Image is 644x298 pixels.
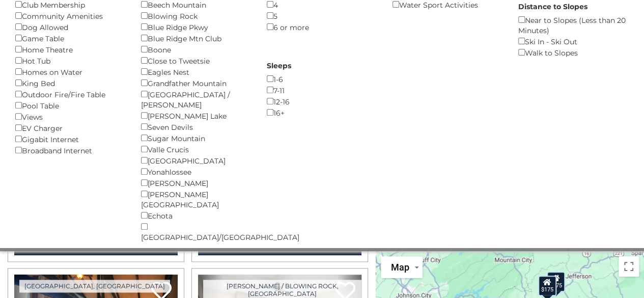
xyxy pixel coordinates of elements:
div: Game Table [15,33,126,44]
div: Yonahlossee [141,166,251,177]
div: Grandfather Mountain [141,77,251,89]
div: Sugar Mountain [141,132,251,144]
div: [GEOGRAPHIC_DATA]/[GEOGRAPHIC_DATA] [141,221,251,242]
span: Map [391,262,409,273]
div: [PERSON_NAME] Lake [141,110,251,121]
div: Ski In - Ski Out [518,36,629,47]
div: 7-11 [267,85,377,96]
div: 16+ [267,107,377,118]
div: Home Theatre [15,44,126,55]
div: Valle Crucis [141,144,251,155]
div: 1-6 [267,73,377,85]
div: 6 or more [267,21,377,33]
div: Gigabit Internet [15,133,126,145]
div: Walk to Slopes [518,47,629,58]
div: Blue Ridge Mtn Club [141,33,251,44]
div: King Bed [15,77,126,89]
button: Change map style [381,256,423,278]
div: Echota [141,210,251,221]
div: $175 [547,271,565,291]
div: EV Charger [15,122,126,133]
div: [GEOGRAPHIC_DATA] [141,155,251,166]
div: [GEOGRAPHIC_DATA] / [PERSON_NAME] [141,89,251,110]
div: Outdoor Fire/Fire Table [15,89,126,100]
a: [GEOGRAPHIC_DATA], [GEOGRAPHIC_DATA] [19,280,170,292]
div: Seven Devils [141,121,251,132]
div: Near to Slopes (Less than 20 Minutes) [518,14,629,36]
div: [PERSON_NAME][GEOGRAPHIC_DATA] [141,188,251,210]
div: Hot Tub [15,55,126,66]
div: Eagles Nest [141,66,251,77]
div: Pool Table [15,100,126,111]
div: 5 [267,10,377,21]
div: 12-16 [267,96,377,107]
div: Views [15,111,126,122]
div: Community Amenities [15,10,126,21]
div: Broadband Internet [15,145,126,156]
div: Blowing Rock [141,10,251,21]
div: $175 [538,276,556,296]
div: Boone [141,44,251,55]
div: [PERSON_NAME] [141,177,251,188]
div: Blue Ridge Pkwy [141,21,251,33]
div: Homes on Water [15,66,126,77]
label: Sleeps [267,61,291,71]
div: Close to Tweetsie [141,55,251,66]
button: Toggle fullscreen view [619,256,639,277]
div: Dog Allowed [15,21,126,33]
label: Distance to Slopes [518,2,587,12]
